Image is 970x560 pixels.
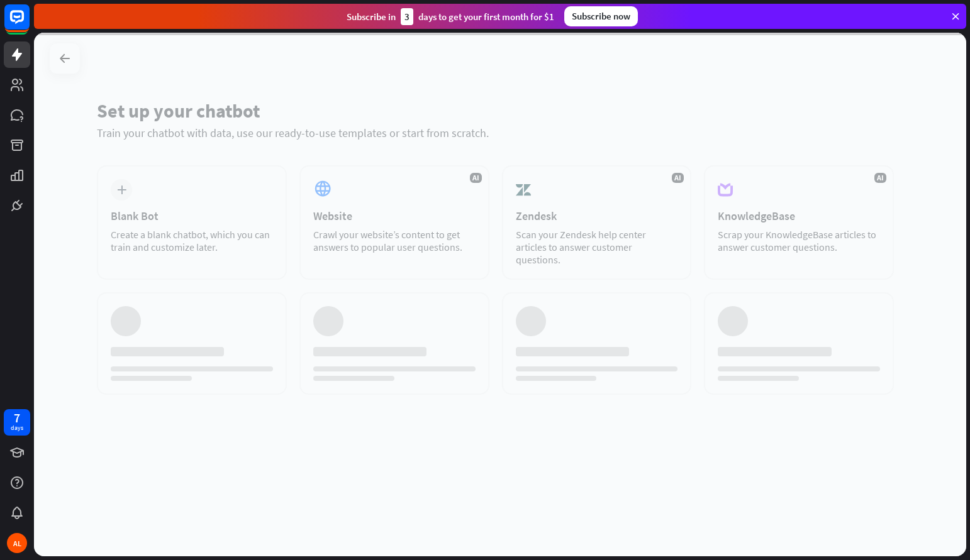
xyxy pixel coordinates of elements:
div: 3 [401,8,413,25]
div: 7 [14,412,20,424]
div: Subscribe now [564,6,638,26]
div: Subscribe in days to get your first month for $1 [347,8,554,25]
div: days [11,424,23,432]
a: 7 days [4,409,30,436]
div: AL [7,533,27,553]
